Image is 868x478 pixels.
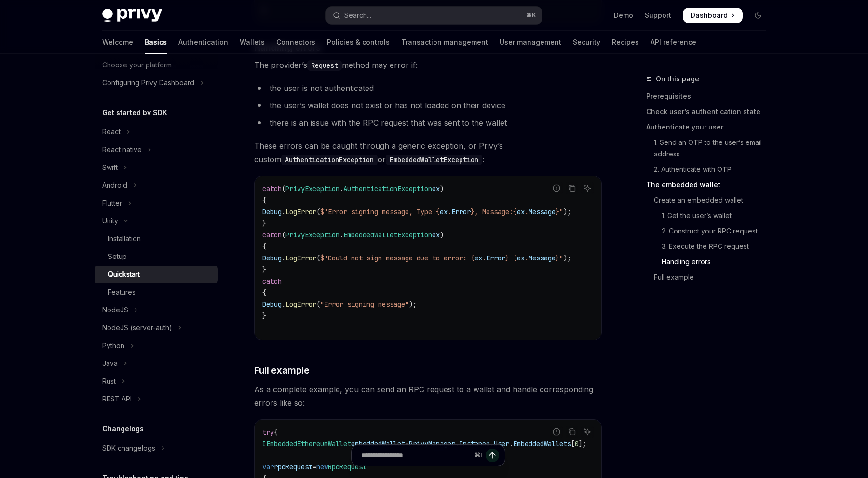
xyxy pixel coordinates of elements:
[691,11,728,20] span: Dashboard
[320,207,440,216] span: $"Error signing message, Type:{
[339,231,343,239] span: .
[351,439,405,448] span: embeddedWallet
[262,265,266,274] span: }
[573,31,600,54] a: Security
[102,180,127,191] div: Android
[326,7,542,24] button: Open search
[95,194,218,212] button: Toggle Flutter section
[102,31,133,54] a: Welcome
[262,219,266,228] span: }
[440,184,444,193] span: )
[343,231,432,239] span: EmbeddedWalletException
[276,31,315,54] a: Connectors
[95,159,218,176] button: Toggle Swift section
[581,182,594,194] button: Ask AI
[563,207,571,216] span: );
[240,31,265,54] a: Wallets
[320,254,475,262] span: $"Could not sign message due to error: {
[526,12,536,19] span: ⌘ K
[281,155,378,165] code: AuthenticationException
[494,439,509,448] span: User
[405,439,409,448] span: =
[517,254,525,262] span: ex
[102,322,172,334] div: NodeJS (server-auth)
[651,31,696,54] a: API reference
[344,10,371,21] div: Search...
[361,445,471,466] input: Ask a question...
[646,208,773,223] a: 1. Get the user’s wallet
[102,393,132,405] div: REST API
[646,254,773,270] a: Handling errors
[262,242,266,251] span: {
[102,304,128,316] div: NodeJS
[95,373,218,390] button: Toggle Rust section
[307,60,342,71] code: Request
[556,207,563,216] span: }"
[646,223,773,239] a: 2. Construct your RPC request
[95,141,218,158] button: Toggle React native section
[646,89,773,104] a: Prerequisites
[102,340,124,351] div: Python
[316,300,320,309] span: (
[550,182,563,194] button: Report incorrect code
[285,184,339,193] span: PrivyException
[95,439,218,457] button: Toggle SDK changelogs section
[339,184,343,193] span: .
[102,442,155,454] div: SDK changelogs
[575,439,579,448] span: 0
[95,123,218,141] button: Toggle React section
[581,426,594,438] button: Ask AI
[566,426,578,438] button: Copy the contents from the code block
[646,239,773,254] a: 3. Execute the RPC request
[282,207,285,216] span: .
[612,31,639,54] a: Recipes
[525,207,529,216] span: .
[471,207,517,216] span: }, Message:{
[282,231,285,239] span: (
[683,8,743,23] a: Dashboard
[505,254,517,262] span: } {
[432,231,440,239] span: ex
[579,439,586,448] span: ];
[95,248,218,265] a: Setup
[254,99,602,112] li: the user’s wallet does not exist or has not loaded on their device
[102,9,162,22] img: dark logo
[95,355,218,372] button: Toggle Java section
[262,288,266,297] span: {
[486,449,499,462] button: Send message
[282,184,285,193] span: (
[95,301,218,319] button: Toggle NodeJS section
[262,428,274,437] span: try
[254,58,602,72] span: The provider’s method may error if:
[750,8,766,23] button: Toggle dark mode
[401,31,488,54] a: Transaction management
[513,439,571,448] span: EmbeddedWallets
[108,269,140,280] div: Quickstart
[254,116,602,129] li: there is an issue with the RPC request that was sent to the wallet
[262,184,282,193] span: catch
[254,363,309,377] span: Full example
[343,184,432,193] span: AuthenticationException
[646,135,773,162] a: 1. Send an OTP to the user’s email address
[409,300,417,309] span: );
[102,215,118,227] div: Unity
[517,207,525,216] span: ex
[108,286,136,298] div: Features
[285,231,339,239] span: PrivyException
[254,383,602,410] span: As a complete example, you can send an RPC request to a wallet and handle corresponding errors li...
[571,439,575,448] span: [
[432,184,440,193] span: ex
[95,74,218,91] button: Toggle Configuring Privy Dashboard section
[646,193,773,208] a: Create an embedded wallet
[646,119,773,135] a: Authenticate your user
[102,126,121,138] div: React
[409,439,455,448] span: PrivyManager
[102,162,118,173] div: Swift
[95,230,218,247] a: Installation
[614,11,633,20] a: Demo
[282,300,285,309] span: .
[262,207,282,216] span: Debug
[108,233,141,245] div: Installation
[490,439,494,448] span: .
[262,300,282,309] span: Debug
